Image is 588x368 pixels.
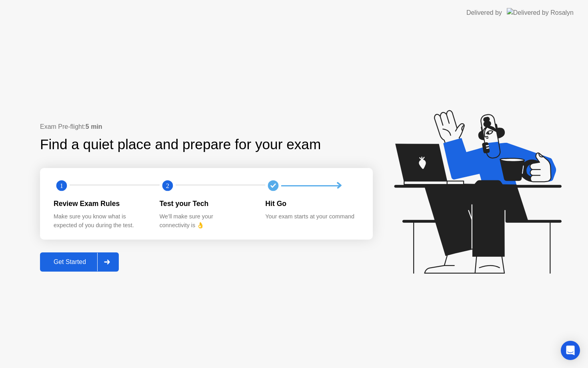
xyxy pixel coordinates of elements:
[42,258,97,266] div: Get Started
[40,134,322,155] div: Find a quiet place and prepare for your exam
[60,182,63,190] text: 1
[160,212,253,230] div: We’ll make sure your connectivity is 👌
[40,122,373,132] div: Exam Pre-flight:
[86,123,102,130] b: 5 min
[160,198,253,209] div: Test your Tech
[466,8,502,18] div: Delivered by
[54,212,147,230] div: Make sure you know what is expected of you during the test.
[265,198,358,209] div: Hit Go
[54,198,147,209] div: Review Exam Rules
[265,212,358,221] div: Your exam starts at your command
[561,341,580,360] div: Open Intercom Messenger
[166,182,169,190] text: 2
[507,8,574,17] img: Delivered by Rosalyn
[40,252,119,272] button: Get Started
